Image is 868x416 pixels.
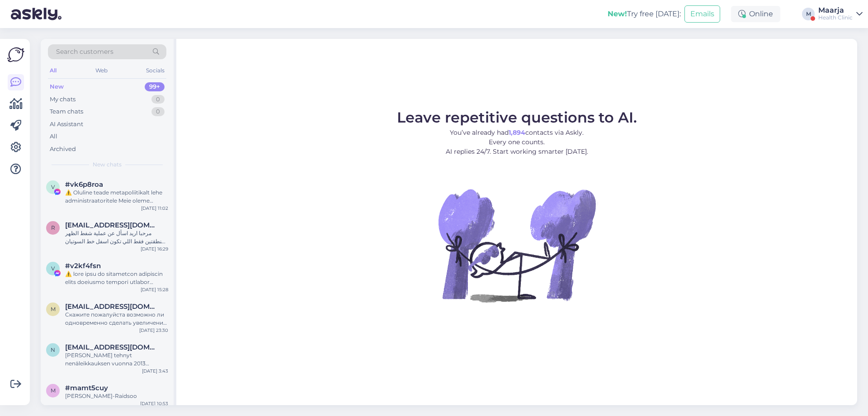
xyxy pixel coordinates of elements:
div: Web [94,65,109,76]
div: Скажите пожалуйста возможно ли одновременно сделать увеличение груди и абдоминопластику? Если да,... [65,311,168,327]
img: No Chat active [435,164,598,326]
div: [DATE] 3:43 [142,368,168,374]
div: مرحبا اريد اسأل عن عملية شفط الظهر لمنطقتين فقط اللي تكون اسفل خط السوتيان كم تكلف [65,229,168,246]
b: New! [608,9,627,18]
span: Search customers [56,47,113,57]
span: n [51,346,55,353]
div: 99+ [145,82,165,91]
div: ⚠️ lore ipsu do sitametcon adipiscin elits doeiusmo tempori utlabor etdolo magnaaliq: enima://min... [65,270,168,286]
span: v [51,265,55,272]
div: [PERSON_NAME] tehnyt nenäleikkauksen vuonna 2013 kotimaassani, mutta en ole täysin tyytyväinen lo... [65,351,168,368]
div: Team chats [50,107,83,116]
span: v [51,184,55,190]
div: Maarja [818,7,853,14]
div: [PERSON_NAME]-Raidsoo [65,392,168,400]
div: [DATE] 15:28 [141,286,168,293]
div: All [48,65,58,76]
div: [DATE] 11:02 [141,205,168,212]
div: Socials [144,65,166,76]
span: m [51,387,56,394]
span: nargis.saeedi@hotmail.com [65,343,159,351]
div: M [802,8,815,20]
div: Online [731,6,780,22]
a: MaarjaHealth Clinic [818,7,863,21]
div: [DATE] 23:30 [139,327,168,334]
b: 1,894 [509,128,525,137]
div: AI Assistant [50,120,83,129]
span: #mamt5cuy [65,384,108,392]
div: All [50,132,57,141]
span: roma.nabeel@yahoo.com [65,221,159,229]
div: Archived [50,145,76,154]
div: [DATE] 10:53 [140,400,168,407]
img: Askly Logo [7,46,24,63]
span: #v2kf4fsn [65,262,101,270]
span: r [51,224,55,231]
span: midlis.clean@gmail.com [65,303,159,311]
div: Try free [DATE]: [608,9,681,19]
div: New [50,82,64,91]
div: Health Clinic [818,14,853,21]
span: New chats [93,161,122,169]
div: ⚠️ Oluline teade metapoliitikalt lehe administraatoritele Meie oleme metapoliitika tugimeeskond. ... [65,189,168,205]
span: m [51,306,56,312]
div: My chats [50,95,75,104]
div: 0 [151,107,165,116]
button: Emails [684,5,720,23]
div: [DATE] 16:29 [141,246,168,252]
p: You’ve already had contacts via Askly. Every one counts. AI replies 24/7. Start working smarter [... [397,128,637,156]
span: #vk6p8roa [65,180,103,189]
div: 0 [151,95,165,104]
span: Leave repetitive questions to AI. [397,109,637,126]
